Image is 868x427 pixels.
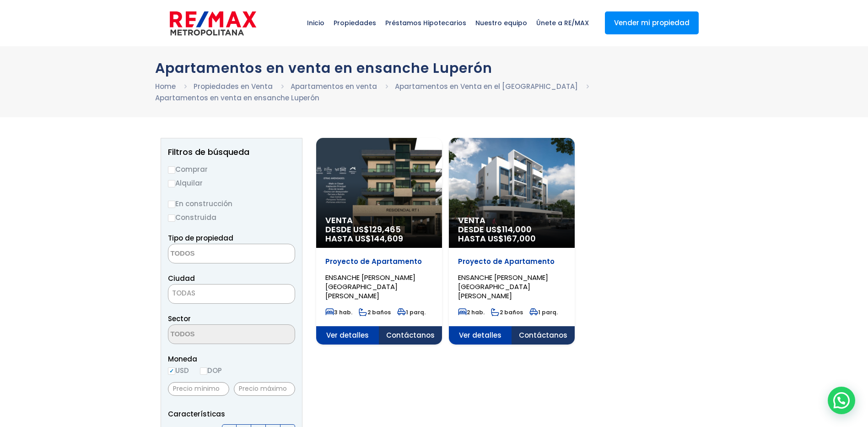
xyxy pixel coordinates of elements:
[325,308,352,316] span: 3 hab.
[155,82,176,91] a: Home
[325,257,433,266] p: Proyecto de Apartamento
[379,326,442,345] span: Contáctanos
[381,9,471,37] span: Préstamos Hipotecarios
[168,325,257,345] textarea: Search
[194,82,273,91] a: Propiedades en Venta
[325,216,433,225] span: Venta
[168,353,295,365] span: Moneda
[302,9,329,37] span: Inicio
[168,214,175,222] input: Construida
[168,284,295,304] span: TODAS
[458,257,566,266] p: Proyecto de Apartamento
[200,367,207,375] input: DOP
[502,224,532,235] span: 114,000
[325,234,433,243] span: HASTA US$
[168,180,175,187] input: Alquilar
[458,308,485,316] span: 2 hab.
[168,367,175,375] input: USD
[316,138,442,345] a: Venta DESDE US$129,465 HASTA US$144,609 Proyecto de Apartamento ENSANCHE [PERSON_NAME][GEOGRAPHIC...
[397,308,426,316] span: 1 parq.
[532,9,593,37] span: Únete a RE/MAX
[168,408,295,420] p: Características
[168,274,195,283] span: Ciudad
[200,365,222,376] label: DOP
[504,233,536,244] span: 167,000
[471,9,532,37] span: Nuestro equipo
[316,326,379,345] span: Ver detalles
[168,314,191,323] span: Sector
[168,148,295,157] h2: Filtros de búsqueda
[458,216,566,225] span: Venta
[458,225,566,243] span: DESDE US$
[291,82,377,91] a: Apartamentos en venta
[359,308,391,316] span: 2 baños
[155,92,319,104] li: Apartamentos en venta en ensanche Luperón
[168,244,257,264] textarea: Search
[449,326,512,345] span: Ver detalles
[168,287,295,300] span: TODAS
[168,201,175,208] input: En construcción
[449,138,575,345] a: Venta DESDE US$114,000 HASTA US$167,000 Proyecto de Apartamento ENSANCHE [PERSON_NAME][GEOGRAPHIC...
[168,177,295,189] label: Alquilar
[371,233,403,244] span: 144,609
[369,224,401,235] span: 129,465
[458,234,566,243] span: HASTA US$
[168,212,295,223] label: Construida
[168,198,295,209] label: En construcción
[529,308,558,316] span: 1 parq.
[170,10,256,37] img: remax-metropolitana-logo
[168,166,175,174] input: Comprar
[512,326,575,345] span: Contáctanos
[395,82,578,91] a: Apartamentos en Venta en el [GEOGRAPHIC_DATA]
[329,9,381,37] span: Propiedades
[458,273,548,301] span: ENSANCHE [PERSON_NAME][GEOGRAPHIC_DATA][PERSON_NAME]
[168,233,233,243] span: Tipo de propiedad
[491,308,523,316] span: 2 baños
[325,273,415,301] span: ENSANCHE [PERSON_NAME][GEOGRAPHIC_DATA][PERSON_NAME]
[234,382,295,396] input: Precio máximo
[155,60,713,76] h1: Apartamentos en venta en ensanche Luperón
[168,365,189,376] label: USD
[325,225,433,243] span: DESDE US$
[172,288,195,298] span: TODAS
[605,11,699,34] a: Vender mi propiedad
[168,164,295,175] label: Comprar
[168,382,229,396] input: Precio mínimo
